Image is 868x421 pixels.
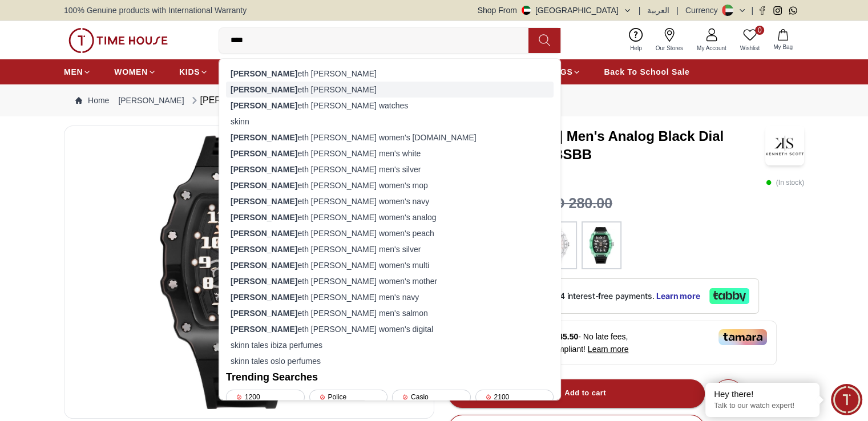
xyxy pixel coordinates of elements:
div: Hey there! [714,388,811,400]
strong: [PERSON_NAME] [231,133,297,142]
a: WOMEN [114,62,156,82]
div: eth [PERSON_NAME] women's [DOMAIN_NAME] [226,129,554,145]
span: KIDS [179,66,200,78]
a: [PERSON_NAME] [118,95,184,106]
div: Currency [685,5,722,16]
a: Back To School Sale [604,62,689,82]
div: 2100 [475,390,554,404]
img: Kenneth Scott Men's Analog Black Dial Watch - K25009-BSBB [765,126,804,165]
a: Our Stores [649,26,690,55]
strong: [PERSON_NAME] [231,245,297,254]
a: Instagram [773,6,782,15]
span: | [751,5,753,16]
nav: Breadcrumb [64,84,804,116]
strong: [PERSON_NAME] [231,229,297,238]
div: eth [PERSON_NAME] men's white [226,145,554,161]
span: | [676,5,679,16]
div: skinn tales ibiza perfumes [226,337,554,353]
a: Home [75,95,109,106]
span: Back To School Sale [604,66,689,78]
div: Casio [392,390,471,404]
strong: [PERSON_NAME] [231,277,297,286]
div: Add to cart [546,387,606,400]
h2: Trending Searches [226,369,554,385]
div: eth [PERSON_NAME] women's mother [226,273,554,289]
div: eth [PERSON_NAME] men's silver [226,241,554,257]
strong: [PERSON_NAME] [231,149,297,158]
span: | [639,5,641,16]
span: Our Stores [651,44,688,52]
strong: [PERSON_NAME] [231,165,297,174]
strong: [PERSON_NAME] [231,85,297,94]
a: Help [623,26,649,55]
div: Or split in 4 payments of - No late fees, [DEMOGRAPHIC_DATA] compliant! [448,321,777,365]
img: United Arab Emirates [522,6,531,15]
div: Police [309,390,388,404]
a: Facebook [758,6,766,15]
div: 1200 [226,390,305,404]
img: Tamara [718,329,767,345]
h3: AED 280.00 [535,193,612,214]
strong: [PERSON_NAME] [231,325,297,334]
strong: [PERSON_NAME] [231,101,297,110]
button: Add to cart [448,379,705,408]
img: ... [68,28,168,53]
span: 0 [755,26,764,35]
div: eth [PERSON_NAME] women's digital [226,321,554,337]
a: MEN [64,62,91,82]
a: 0Wishlist [733,26,766,55]
span: 100% Genuine products with International Warranty [64,5,247,16]
div: eth [PERSON_NAME] [226,66,554,82]
span: My Account [692,44,731,52]
div: eth [PERSON_NAME] men's silver [226,161,554,177]
button: Shop From[GEOGRAPHIC_DATA] [478,5,632,16]
div: eth [PERSON_NAME] women's analog [226,209,554,225]
span: WOMEN [114,66,148,78]
strong: [PERSON_NAME] [231,69,297,78]
div: Chat Widget [831,384,862,415]
strong: [PERSON_NAME] [231,293,297,302]
a: BAGS [548,62,581,82]
span: MEN [64,66,83,78]
span: Learn more [588,345,629,354]
h3: [PERSON_NAME] Men's Analog Black Dial Watch - K25009-BSBB [448,127,765,164]
span: Help [625,44,647,52]
div: eth [PERSON_NAME] women's peach [226,225,554,241]
p: Talk to our watch expert! [714,401,811,411]
div: eth [PERSON_NAME] [226,82,554,98]
img: ... [587,227,616,264]
strong: [PERSON_NAME] [231,181,297,190]
button: العربية [647,5,669,16]
div: eth [PERSON_NAME] men's navy [226,289,554,305]
div: eth [PERSON_NAME] women's navy [226,193,554,209]
a: Whatsapp [789,6,797,15]
span: Wishlist [736,44,764,52]
div: [PERSON_NAME] Men's Analog Black Dial Watch - K25009-BSBB [189,94,471,107]
p: ( In stock ) [766,177,804,188]
img: Kenneth Scott Men's Analog Black Dial Watch - K25009-BSBB [74,135,425,409]
div: eth [PERSON_NAME] men's salmon [226,305,554,321]
div: eth [PERSON_NAME] watches [226,98,554,114]
strong: [PERSON_NAME] [231,309,297,318]
strong: [PERSON_NAME] [231,213,297,222]
a: KIDS [179,62,208,82]
div: eth [PERSON_NAME] women's mop [226,177,554,193]
strong: [PERSON_NAME] [231,261,297,270]
div: skinn tales oslo perfumes [226,353,554,369]
div: eth [PERSON_NAME] women's multi [226,257,554,273]
button: My Bag [766,27,800,54]
span: My Bag [769,43,797,51]
strong: [PERSON_NAME] [231,197,297,206]
div: skinn [226,114,554,129]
